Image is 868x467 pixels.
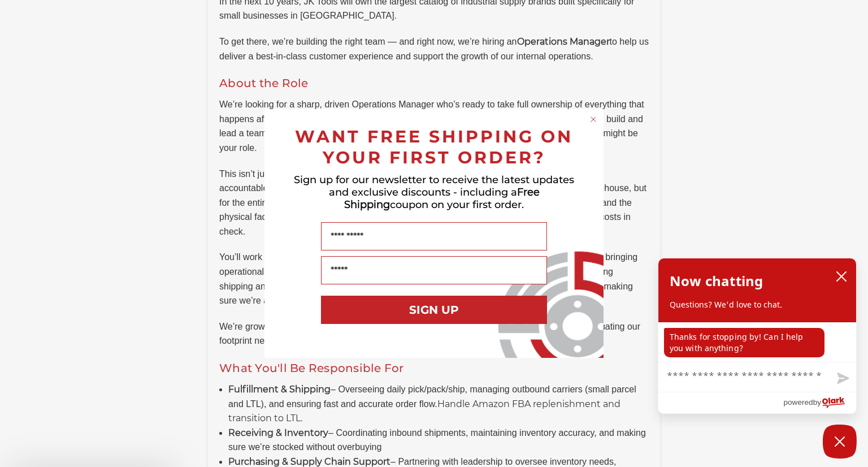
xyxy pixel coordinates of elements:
button: Close Chatbox [823,425,857,459]
button: Close dialog [588,114,599,125]
button: Send message [828,366,856,392]
div: chat [658,322,856,362]
span: by [813,395,821,409]
button: SIGN UP [321,296,547,324]
p: Thanks for stopping by! Can I help you with anything? [664,328,824,357]
p: Questions? We'd love to chat. [670,299,845,310]
span: Sign up for our newsletter to receive the latest updates and exclusive discounts - including a co... [294,174,574,211]
a: Powered by Olark [783,392,856,413]
span: Free Shipping [344,186,540,211]
span: WANT FREE SHIPPING ON YOUR FIRST ORDER? [295,126,573,168]
span: powered [783,395,813,409]
div: olark chatbox [658,258,857,414]
h2: Now chatting [670,270,763,292]
button: close chatbox [832,268,850,285]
